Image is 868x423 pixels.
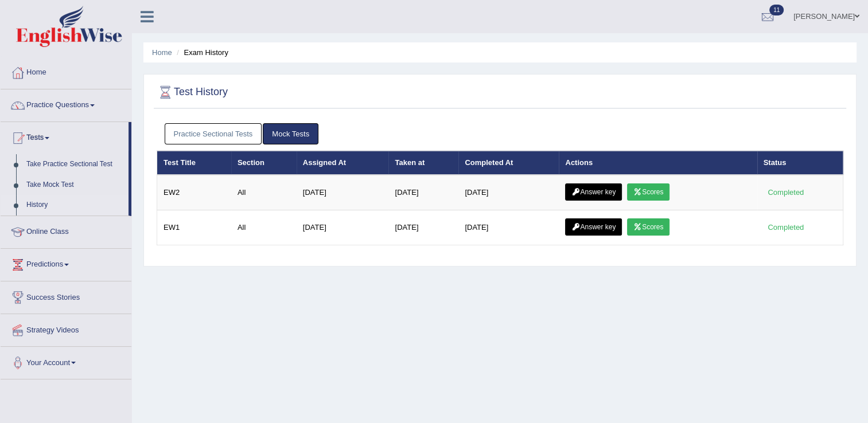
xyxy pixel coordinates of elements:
[165,123,262,144] a: Practice Sectional Tests
[157,175,231,210] td: EW2
[458,210,559,245] td: [DATE]
[152,48,172,57] a: Home
[388,175,458,210] td: [DATE]
[565,218,622,236] a: Answer key
[157,84,228,101] h2: Test History
[263,123,318,144] a: Mock Tests
[764,221,808,233] div: Completed
[1,216,131,245] a: Online Class
[21,154,129,175] a: Take Practice Sectional Test
[458,151,559,175] th: Completed At
[1,347,131,375] a: Your Account
[21,195,129,216] a: History
[559,151,757,175] th: Actions
[1,89,131,118] a: Practice Questions
[769,5,784,15] span: 11
[297,175,389,210] td: [DATE]
[297,210,389,245] td: [DATE]
[231,151,297,175] th: Section
[565,183,622,201] a: Answer key
[764,186,808,198] div: Completed
[231,210,297,245] td: All
[1,57,131,85] a: Home
[157,210,231,245] td: EW1
[388,210,458,245] td: [DATE]
[627,183,670,201] a: Scores
[21,175,129,195] a: Take Mock Test
[1,122,129,151] a: Tests
[231,175,297,210] td: All
[388,151,458,175] th: Taken at
[157,151,231,175] th: Test Title
[174,47,228,58] li: Exam History
[1,314,131,343] a: Strategy Videos
[458,175,559,210] td: [DATE]
[1,281,131,310] a: Success Stories
[297,151,389,175] th: Assigned At
[1,249,131,277] a: Predictions
[757,151,843,175] th: Status
[627,218,670,236] a: Scores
